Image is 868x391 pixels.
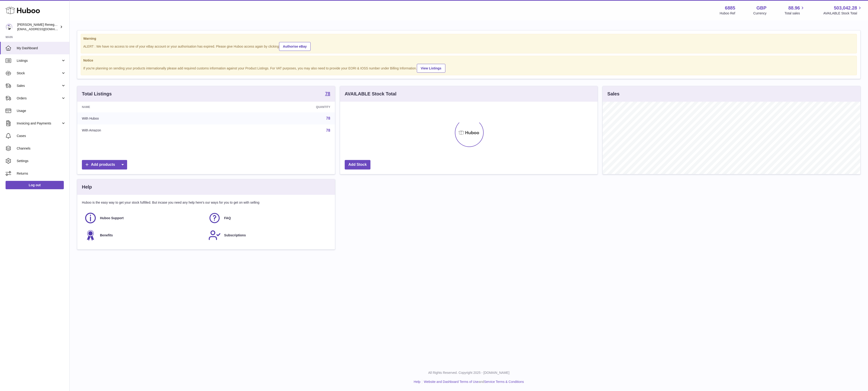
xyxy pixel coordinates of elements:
[823,11,862,16] span: AVAILABLE Stock Total
[224,216,231,220] span: FAQ
[17,46,66,50] span: My Dashboard
[17,27,68,31] span: [EMAIL_ADDRESS][DOMAIN_NAME]
[17,96,61,101] span: Orders
[424,380,479,384] a: Website and Dashboard Terms of Use
[422,380,524,384] li: and
[325,91,330,97] a: 78
[6,23,13,30] img: directordarren@gmail.com
[17,146,66,151] span: Channels
[83,58,854,63] strong: Notice
[17,71,61,75] span: Stock
[325,91,330,96] strong: 78
[753,11,767,16] div: Currency
[208,229,328,241] a: Subscriptions
[83,36,854,41] strong: Warning
[17,59,61,63] span: Listings
[73,371,864,375] p: All Rights Reserved. Copyright 2025 - [DOMAIN_NAME]
[77,112,218,124] td: With Huboo
[218,102,335,112] th: Quantity
[823,5,862,16] a: 503,042.28 AVAILABLE Stock Total
[6,181,64,189] a: Log out
[77,124,218,137] td: With Amazon
[414,380,421,384] a: Help
[17,171,66,176] span: Returns
[82,91,112,97] h3: Total Listings
[17,109,66,113] span: Usage
[720,11,735,16] div: Huboo Ref
[17,121,61,126] span: Invoicing and Payments
[77,102,218,112] th: Name
[100,233,113,238] span: Benefits
[82,160,127,169] a: Add products
[607,91,619,97] h3: Sales
[784,5,805,16] a: 88.96 Total sales
[788,5,800,11] span: 88.96
[17,23,59,31] div: [PERSON_NAME] Renegade Productions -UK account
[17,134,66,138] span: Cases
[784,11,805,16] span: Total sales
[83,41,854,51] div: ALERT : We have no access to one of your eBay account or your authorisation has expired. Please g...
[834,5,857,11] span: 503,042.28
[326,128,330,132] a: 78
[82,200,330,205] p: Huboo is the easy way to get your stock fulfilled. But incase you need any help here's our ways f...
[100,216,124,220] span: Huboo Support
[208,212,328,224] a: FAQ
[756,5,766,11] strong: GBP
[279,42,311,51] a: Authorise eBay
[84,229,204,241] a: Benefits
[345,160,370,169] a: Add Stock
[83,63,854,73] div: If you're planning on sending your products internationally please add required customs informati...
[84,212,204,224] a: Huboo Support
[417,64,445,73] a: View Listings
[224,233,246,238] span: Subscriptions
[345,91,396,97] h3: AVAILABLE Stock Total
[17,84,61,88] span: Sales
[326,116,330,120] a: 78
[484,380,524,384] a: Service Terms & Conditions
[82,184,92,190] h3: Help
[17,159,66,163] span: Settings
[725,5,735,11] strong: 6885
